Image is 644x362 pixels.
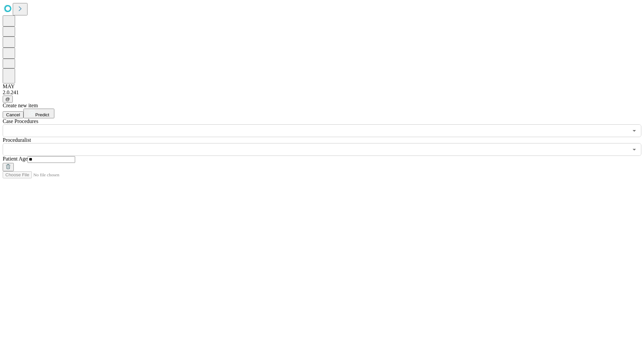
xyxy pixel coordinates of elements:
span: Cancel [6,112,20,117]
span: @ [5,97,10,102]
button: @ [3,96,13,103]
button: Open [630,126,639,135]
div: 2.0.241 [3,89,641,96]
button: Cancel [3,111,23,118]
span: Patient Age [3,156,28,162]
span: Scheduled Procedure [3,118,38,124]
div: MAY [3,83,641,89]
span: Proceduralist [3,137,31,143]
span: Create new item [3,103,38,108]
button: Predict [23,109,54,118]
span: Predict [35,112,49,117]
button: Open [630,145,639,154]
